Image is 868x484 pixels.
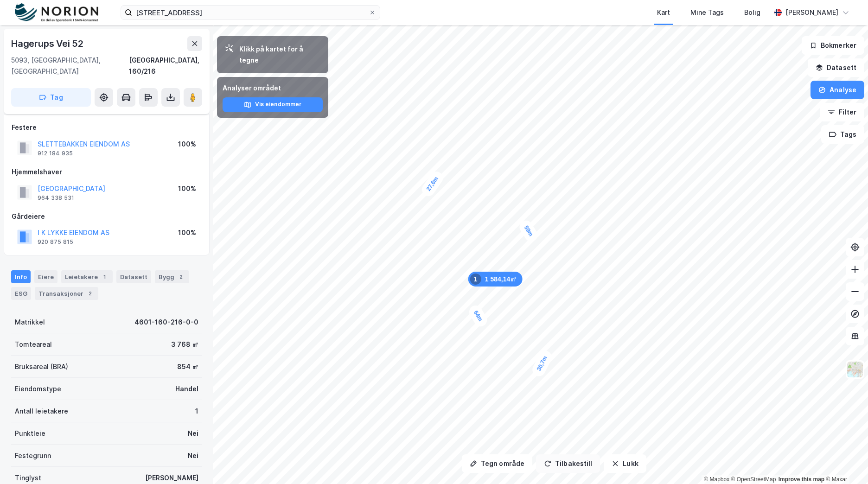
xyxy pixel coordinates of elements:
div: Map marker [467,303,490,329]
div: Info [11,270,31,283]
button: Tilbakestill [536,454,600,473]
div: 3 768 ㎡ [171,339,198,350]
button: Tags [821,125,864,144]
img: Z [846,361,864,378]
div: Bruksareal (BRA) [15,361,68,372]
button: Analyse [811,81,864,99]
div: 100% [178,227,196,238]
div: 1 [470,274,481,285]
div: Kart [657,7,670,18]
div: Transaksjoner [35,287,98,300]
div: 1 [195,406,198,417]
div: Map marker [530,349,554,378]
div: 854 ㎡ [177,361,198,372]
button: Bokmerker [802,36,864,55]
div: Antall leietakere [15,406,68,417]
div: Analyser området [223,83,323,94]
div: Datasett [116,270,151,283]
button: Tag [11,88,91,107]
div: 2 [176,272,185,281]
div: Leietakere [61,270,113,283]
div: Eiere [34,270,57,283]
button: Lukk [604,454,646,473]
div: Map marker [468,272,523,287]
div: 5093, [GEOGRAPHIC_DATA], [GEOGRAPHIC_DATA] [11,55,129,77]
div: Nei [188,450,198,461]
button: Vis eiendommer [223,97,323,112]
div: 100% [178,139,196,150]
button: Datasett [808,58,864,77]
div: [PERSON_NAME] [785,7,838,18]
div: ESG [11,287,31,300]
div: Punktleie [15,428,45,439]
div: 912 184 935 [38,150,73,157]
div: Kontrollprogram for chat [822,439,868,484]
div: Matrikkel [15,317,45,328]
div: Hjemmelshaver [12,166,202,178]
a: Improve this map [779,476,824,483]
div: Tinglyst [15,472,41,484]
div: Festere [12,122,202,133]
div: Map marker [517,218,540,244]
button: Tegn område [462,454,532,473]
div: Tomteareal [15,339,52,350]
div: Bolig [744,7,760,18]
div: [GEOGRAPHIC_DATA], 160/216 [129,55,202,77]
div: 2 [85,289,95,298]
div: Handel [175,383,198,395]
div: 920 875 815 [38,238,73,246]
div: 1 [100,272,109,281]
a: OpenStreetMap [731,476,776,483]
input: Søk på adresse, matrikkel, gårdeiere, leietakere eller personer [132,6,369,19]
div: Gårdeiere [12,211,202,222]
a: Mapbox [704,476,729,483]
div: Klikk på kartet for å tegne [239,44,321,66]
div: Mine Tags [690,7,724,18]
div: Nei [188,428,198,439]
iframe: Chat Widget [822,439,868,484]
div: Map marker [420,169,446,199]
div: Festegrunn [15,450,51,461]
img: norion-logo.80e7a08dc31c2e691866.png [15,3,98,22]
div: [PERSON_NAME] [145,472,198,484]
div: Hagerups Vei 52 [11,36,85,51]
div: Bygg [155,270,189,283]
div: 4601-160-216-0-0 [134,317,198,328]
div: 964 338 531 [38,194,74,202]
div: 100% [178,183,196,194]
button: Filter [820,103,864,121]
div: Eiendomstype [15,383,61,395]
